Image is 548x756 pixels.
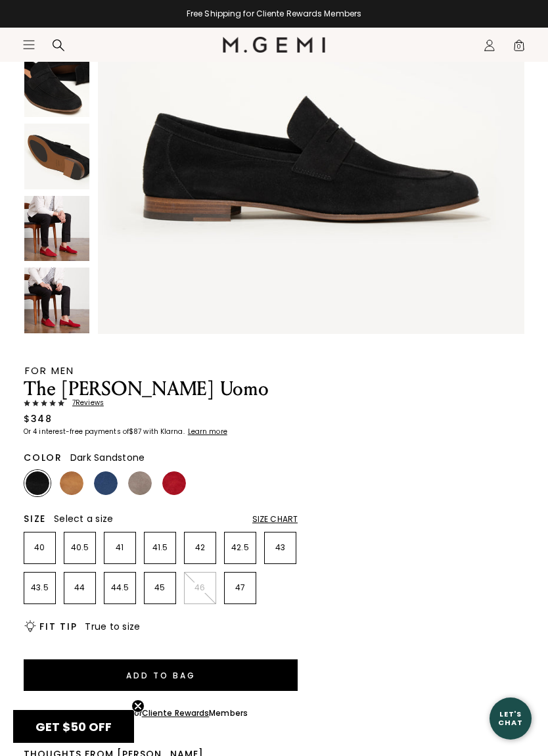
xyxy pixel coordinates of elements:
div: Let's Chat [490,710,532,726]
div: $348 [24,412,52,425]
h1: The [PERSON_NAME] Uomo [24,379,298,399]
span: 0 [513,41,526,55]
img: Luggage [60,471,83,495]
p: 47 [225,582,256,593]
p: 44 [64,582,95,593]
klarna-placement-style-amount: $87 [129,427,141,437]
p: 43 [265,542,296,553]
p: 46 [185,582,216,593]
klarna-placement-style-cta: Learn more [188,427,227,437]
p: 42.5 [225,542,256,553]
p: 41.5 [145,542,175,553]
img: Dark Sandstone [128,471,152,495]
h2: Color [24,452,62,463]
div: Size Chart [252,514,298,525]
img: The Sacca Uomo [24,124,89,189]
div: GET $50 OFFClose teaser [13,710,134,743]
span: Select a size [54,512,113,525]
p: 43.5 [24,582,55,593]
button: Close teaser [131,699,145,713]
a: 7Reviews [24,399,298,407]
div: Free Shipping for Members [74,708,248,719]
button: Open site menu [22,38,35,51]
img: The Sacca Uomo [24,196,89,261]
klarna-placement-style-body: with Klarna [143,427,186,437]
img: Navy [94,471,118,495]
span: Dark Sandstone [70,451,145,464]
p: 40 [24,542,55,553]
div: FOR MEN [25,366,298,375]
img: Black [26,471,49,495]
img: The Sacca Uomo [24,268,89,333]
p: 45 [145,582,175,593]
a: Cliente Rewards [142,707,210,719]
klarna-placement-style-body: Or 4 interest-free payments of [24,427,129,437]
img: Sunset Red [162,471,186,495]
span: GET $50 OFF [35,719,112,735]
button: Add to Bag [24,659,298,691]
span: True to size [85,620,140,633]
p: 42 [185,542,216,553]
h2: Fit Tip [39,621,77,632]
p: 40.5 [64,542,95,553]
img: M.Gemi [223,37,326,53]
h2: Size [24,513,46,524]
a: Learn more [187,428,227,436]
p: 41 [104,542,135,553]
span: 7 Review s [64,399,104,407]
p: 44.5 [104,582,135,593]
